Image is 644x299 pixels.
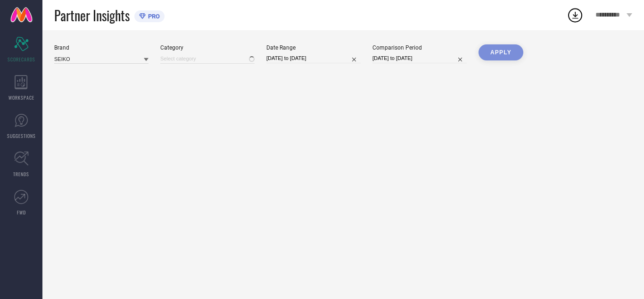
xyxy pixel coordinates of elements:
div: Category [160,44,255,51]
div: Brand [54,44,149,51]
div: Date Range [266,44,361,51]
div: Open download list [567,7,584,24]
span: WORKSPACE [8,94,34,101]
input: Select date range [266,53,361,63]
div: Comparison Period [372,44,467,51]
span: SUGGESTIONS [7,132,36,139]
input: Select comparison period [372,53,467,63]
span: FWD [17,209,26,216]
span: PRO [146,13,160,20]
span: SCORECARDS [8,56,35,63]
span: Partner Insights [54,6,130,25]
span: TRENDS [13,171,29,178]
